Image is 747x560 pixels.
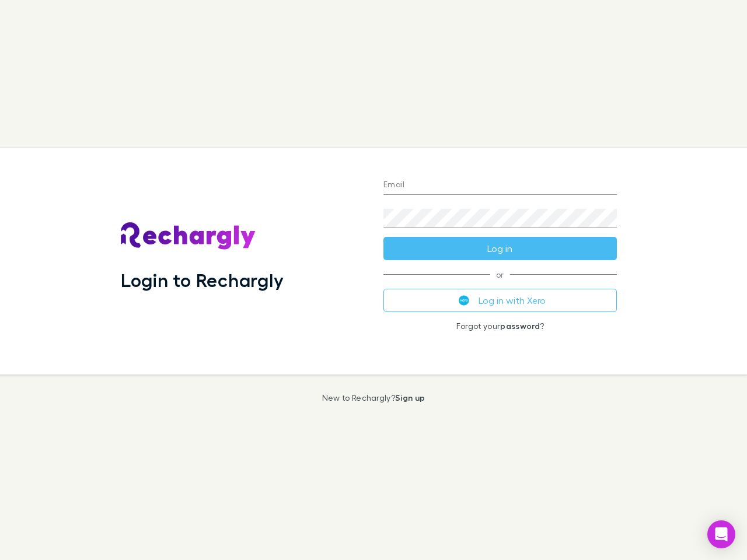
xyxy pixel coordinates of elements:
div: Open Intercom Messenger [707,520,735,548]
span: or [383,274,617,275]
h1: Login to Rechargly [121,269,284,291]
button: Log in [383,237,617,260]
img: Xero's logo [459,295,469,306]
a: Sign up [395,393,425,402]
a: password [500,321,540,331]
p: New to Rechargly? [322,393,425,402]
button: Log in with Xero [383,289,617,312]
p: Forgot your ? [383,321,617,331]
img: Rechargly's Logo [121,222,256,250]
